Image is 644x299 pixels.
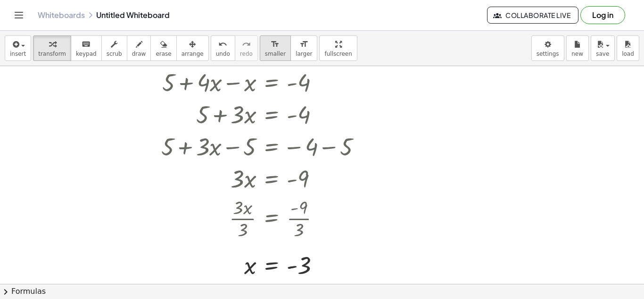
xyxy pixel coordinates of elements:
[290,35,317,61] button: format_sizelarger
[580,6,625,24] button: Log in
[33,35,71,61] button: transform
[218,39,227,50] i: undo
[242,39,251,50] i: redo
[156,51,171,57] span: erase
[571,51,583,57] span: new
[622,51,634,57] span: load
[260,35,291,61] button: format_sizesmaller
[617,35,639,61] button: load
[101,35,127,61] button: scrub
[132,51,146,57] span: draw
[82,39,91,50] i: keyboard
[216,51,230,57] span: undo
[71,35,102,61] button: keyboardkeypad
[150,35,176,61] button: erase
[265,51,286,57] span: smaller
[487,7,578,24] button: Collaborate Live
[324,51,352,57] span: fullscreen
[537,51,559,57] span: settings
[566,35,589,61] button: new
[591,35,615,61] button: save
[495,11,570,19] span: Collaborate Live
[235,35,258,61] button: redoredo
[127,35,151,61] button: draw
[76,51,97,57] span: keypad
[271,39,280,50] i: format_size
[11,8,26,23] button: Toggle navigation
[107,51,122,57] span: scrub
[296,51,312,57] span: larger
[182,51,204,57] span: arrange
[299,39,308,50] i: format_size
[211,35,235,61] button: undoundo
[531,35,564,61] button: settings
[596,51,609,57] span: save
[240,51,253,57] span: redo
[38,51,66,57] span: transform
[38,10,85,20] a: Whiteboards
[10,51,26,57] span: insert
[176,35,209,61] button: arrange
[319,35,357,61] button: fullscreen
[5,35,31,61] button: insert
